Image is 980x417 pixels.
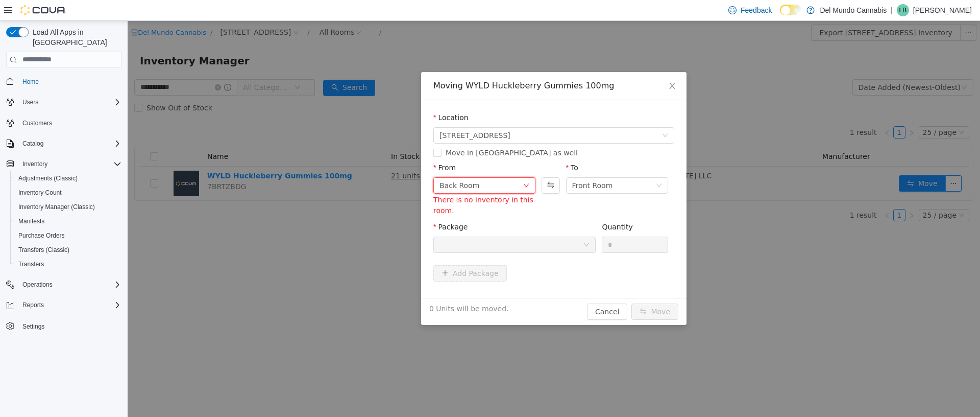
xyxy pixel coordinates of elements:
span: Adjustments (Classic) [14,172,121,184]
span: Catalog [18,137,121,150]
span: Inventory Count [18,189,62,197]
a: Manifests [14,215,48,227]
span: 6302 E Colfax Ave [312,107,383,122]
span: Transfers (Classic) [18,246,69,254]
span: Transfers [14,258,121,270]
button: Settings [2,318,126,333]
span: Home [22,78,39,86]
button: Operations [2,277,126,292]
i: icon: down [456,221,462,228]
button: Inventory [2,157,126,171]
span: Purchase Orders [18,231,65,240]
a: Transfers [14,258,48,270]
div: Moving WYLD Huckleberry Gummies 100mg [306,59,547,71]
span: Inventory Count [14,187,121,199]
span: Catalog [22,140,43,148]
span: Operations [18,279,121,291]
span: Inventory [18,158,121,170]
label: Package [306,202,340,210]
button: Operations [18,279,57,291]
button: Transfers [10,257,126,271]
button: Close [530,51,559,80]
label: Quantity [474,202,505,210]
span: Customers [18,117,121,129]
span: Home [18,75,121,88]
button: Customers [2,115,126,130]
span: Users [18,96,121,108]
button: Home [2,74,126,89]
a: Home [18,76,43,88]
label: Location [306,92,341,101]
span: Transfers [18,260,44,268]
span: Move in [GEOGRAPHIC_DATA] as well [314,128,454,136]
i: icon: down [534,111,541,119]
div: Luis Baez [897,4,909,16]
a: Customers [18,117,56,129]
button: Users [2,95,126,109]
button: Inventory [18,158,52,170]
span: Adjustments (Classic) [18,174,78,182]
p: Del Mundo Cannabis [820,4,887,16]
span: Users [22,98,38,106]
button: Transfers (Classic) [10,243,126,257]
span: 0 Units will be moved. [302,283,381,293]
a: Transfers (Classic) [14,244,73,256]
button: icon: plusAdd Package [306,244,379,261]
span: Operations [22,281,53,289]
span: Load All Apps in [GEOGRAPHIC_DATA] [29,27,121,48]
i: icon: close [541,61,549,69]
button: Swap [414,156,432,173]
button: Users [18,96,42,108]
button: Catalog [2,136,126,151]
i: icon: down [528,161,534,169]
a: Settings [18,320,48,333]
p: | [891,4,893,16]
button: Manifests [10,214,126,228]
div: Back Room [312,157,352,172]
button: Inventory Manager (Classic) [10,200,126,214]
label: From [306,143,328,151]
button: icon: swapMove [504,283,551,299]
i: icon: down [396,161,402,169]
span: Manifests [18,217,44,225]
span: Customers [22,119,52,127]
button: Catalog [18,137,47,150]
span: Settings [18,319,121,332]
span: Inventory [22,160,47,168]
button: Reports [2,298,126,312]
button: Adjustments (Classic) [10,171,126,186]
button: Inventory Count [10,186,126,200]
button: Reports [18,299,48,311]
input: Quantity [475,216,540,231]
input: Dark Mode [780,5,801,15]
nav: Complex example [6,70,121,360]
a: Adjustments (Classic) [14,172,82,184]
div: There is no inventory in this room. [306,174,408,195]
label: To [438,143,451,151]
span: Reports [18,299,121,311]
span: Inventory Manager (Classic) [18,203,95,211]
span: Inventory Manager (Classic) [14,201,121,213]
span: Feedback [741,5,772,15]
span: Transfers (Classic) [14,244,121,256]
img: Cova [20,5,66,15]
button: Cancel [459,283,500,299]
a: Purchase Orders [14,229,69,242]
p: [PERSON_NAME] [913,4,972,16]
span: Reports [22,301,44,309]
button: Purchase Orders [10,228,126,243]
span: LB [899,4,907,16]
div: Front Room [445,157,485,172]
a: Inventory Count [14,187,66,199]
span: Purchase Orders [14,229,121,242]
span: Manifests [14,215,121,227]
a: Inventory Manager (Classic) [14,201,99,213]
span: Settings [22,322,44,331]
